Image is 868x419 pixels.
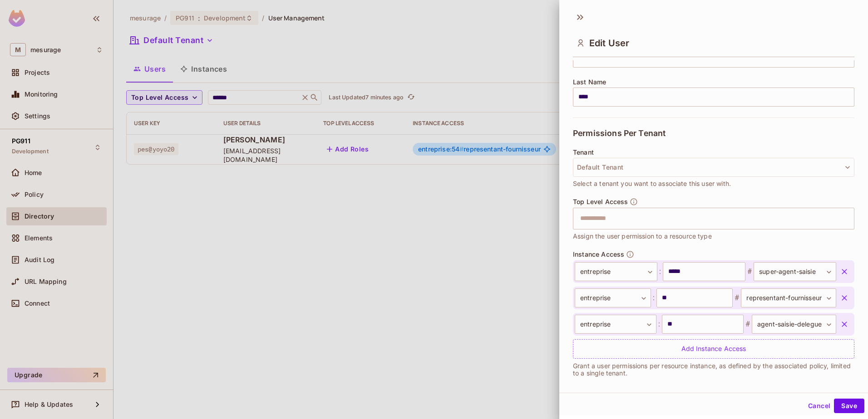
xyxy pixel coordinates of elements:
span: Select a tenant you want to associate this user with. [573,179,731,189]
button: Default Tenant [573,158,854,177]
div: representant-fournisseur [741,288,836,307]
span: Last Name [573,78,606,86]
button: Save [834,399,864,413]
div: entreprise [575,315,656,334]
span: : [656,319,662,330]
div: entreprise [575,288,651,307]
div: agent-saisie-delegue [752,315,836,334]
div: Add Instance Access [573,339,854,359]
p: Grant a user permissions per resource instance, as defined by the associated policy, limited to a... [573,362,854,377]
span: Instance Access [573,251,624,258]
span: Edit User [589,38,629,49]
span: Top Level Access [573,198,628,205]
span: # [745,266,754,277]
span: # [733,292,741,303]
button: Cancel [804,399,834,413]
span: Assign the user permission to a resource type [573,231,712,241]
button: Open [849,217,851,219]
div: entreprise [575,262,657,281]
span: Tenant [573,149,594,156]
span: : [651,292,656,303]
span: Permissions Per Tenant [573,129,666,138]
span: # [744,319,752,330]
div: super-agent-saisie [754,262,836,281]
span: : [657,266,663,277]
